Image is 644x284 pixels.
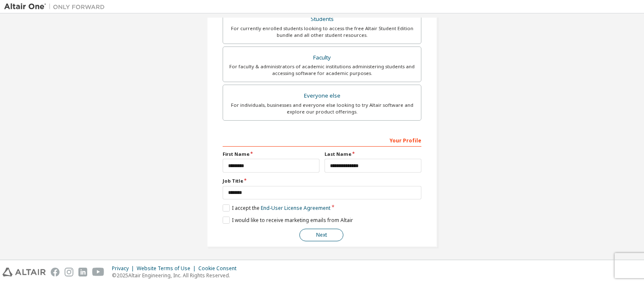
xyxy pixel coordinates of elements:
[223,217,353,224] label: I would like to receive marketing emails from Altair
[261,204,330,212] a: End-User License Agreement
[198,265,241,272] div: Cookie Consent
[223,204,330,212] label: I accept the
[4,3,109,11] img: Altair One
[299,229,343,241] button: Next
[325,151,421,157] label: Last Name
[92,268,104,276] img: youtube.svg
[228,90,416,102] div: Everyone else
[223,151,319,157] label: First Name
[112,272,241,279] p: © 2025 Altair Engineering, Inc. All Rights Reserved.
[228,63,416,77] div: For faculty & administrators of academic institutions administering students and accessing softwa...
[112,265,137,272] div: Privacy
[228,13,416,25] div: Students
[228,102,416,115] div: For individuals, businesses and everyone else looking to try Altair software and explore our prod...
[3,268,46,276] img: altair_logo.svg
[228,25,416,39] div: For currently enrolled students looking to access the free Altair Student Edition bundle and all ...
[223,178,421,184] label: Job Title
[78,268,87,276] img: linkedin.svg
[137,265,198,272] div: Website Terms of Use
[51,268,60,276] img: facebook.svg
[223,133,421,147] div: Your Profile
[228,52,416,64] div: Faculty
[65,268,73,276] img: instagram.svg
